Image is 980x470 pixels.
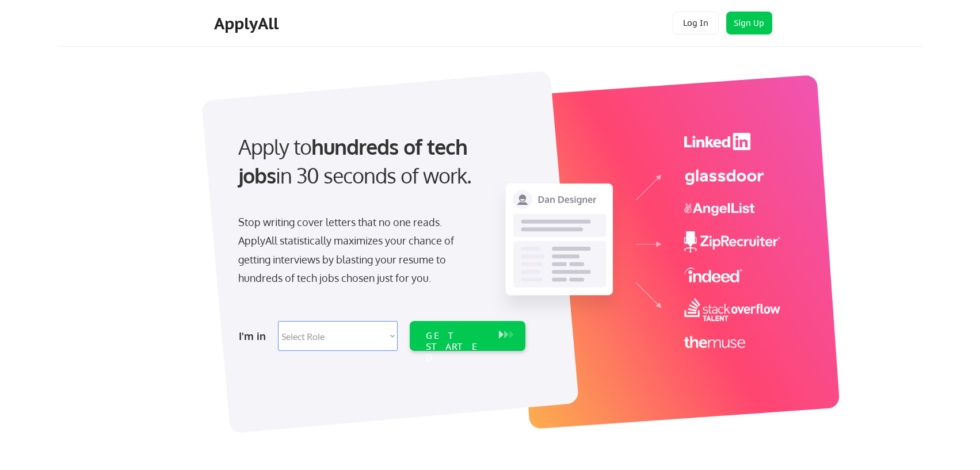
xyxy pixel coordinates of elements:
[673,12,719,35] button: Log In
[239,327,271,345] div: I'm in
[238,133,472,188] strong: hundreds of tech jobs
[726,12,772,35] button: Sign Up
[214,14,282,33] div: ApplyAll
[426,330,487,364] div: GET STARTED
[238,132,521,190] div: Apply to in 30 seconds of work.
[238,213,475,288] div: Stop writing cover letters that no one reads. ApplyAll statistically maximizes your chance of get...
